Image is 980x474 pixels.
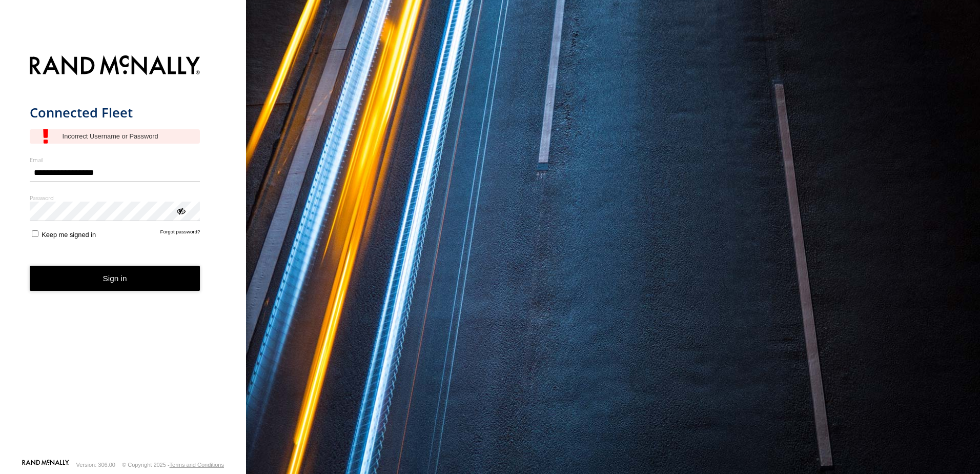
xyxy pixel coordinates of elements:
span: Keep me signed in [42,231,96,239]
img: Rand McNally [30,53,200,80]
div: ViewPassword [175,205,186,215]
h1: Connected Fleet [30,104,200,121]
input: Keep me signed in [32,230,38,237]
label: Password [30,194,200,202]
a: Visit our Website [22,460,69,470]
button: Sign in [30,266,200,291]
a: Terms and Conditions [170,462,224,468]
label: Email [30,156,200,164]
form: main [30,49,217,459]
div: © Copyright 2025 - [122,462,224,468]
a: Forgot password? [160,229,200,239]
div: Version: 306.00 [76,462,115,468]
